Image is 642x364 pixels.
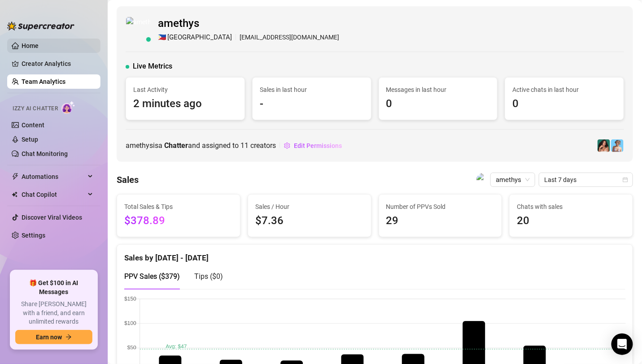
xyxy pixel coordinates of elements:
span: Last 7 days [544,173,628,186]
span: setting [284,143,290,149]
span: Live Metrics [133,61,172,72]
span: [GEOGRAPHIC_DATA] [167,32,232,43]
span: Chats with sales [517,202,625,212]
span: calendar [623,177,628,182]
span: Edit Permissions [294,142,342,149]
span: Last Activity [133,85,237,95]
img: logo-BBDzfeDw.svg [7,22,74,30]
span: arrow-right [66,334,72,340]
span: Number of PPVs Sold [386,202,495,212]
a: Setup [22,136,38,143]
span: 11 [240,141,249,150]
span: Chat Copilot [22,187,85,202]
span: Tips ( $0 ) [194,272,223,281]
a: Team Analytics [22,78,66,85]
a: Home [22,42,39,49]
span: Sales / Hour [255,202,364,212]
span: 20 [517,212,625,230]
span: Sales in last hour [260,85,364,95]
a: Settings [22,232,45,239]
span: 29 [386,212,495,230]
img: amethys [476,173,490,186]
span: Total Sales & Tips [124,202,233,212]
span: 0 [512,95,616,113]
img: Jasmine [598,139,610,152]
div: Open Intercom Messenger [611,334,633,355]
span: $7.36 [255,212,364,230]
img: Chat Copilot [12,191,17,198]
a: Creator Analytics [22,56,93,71]
div: [EMAIL_ADDRESS][DOMAIN_NAME] [158,32,339,43]
span: amethys [158,15,339,32]
b: Chatter [164,141,188,150]
span: Earn now [36,334,62,341]
h4: Sales [117,173,139,186]
span: thunderbolt [12,173,19,180]
span: Automations [22,169,85,184]
a: Discover Viral Videos [22,214,82,221]
a: Content [22,121,44,129]
span: Izzy AI Chatter [13,104,58,113]
span: amethys [496,173,530,186]
img: AI Chatter [61,101,75,114]
div: Sales by [DATE] - [DATE] [124,245,625,264]
span: 2 minutes ago [133,95,237,113]
span: 🎁 Get $100 in AI Messages [15,279,92,296]
img: amethys [126,17,150,41]
button: Earn nowarrow-right [15,330,92,344]
span: - [260,95,364,113]
span: 0 [386,95,490,113]
img: Vanessa [611,139,624,152]
span: Active chats in last hour [512,85,616,95]
span: Share [PERSON_NAME] with a friend, and earn unlimited rewards [15,300,92,326]
span: 🇵🇭 [158,32,166,43]
span: PPV Sales ( $379 ) [124,272,180,281]
span: Messages in last hour [386,85,490,95]
span: amethys is a and assigned to creators [126,140,276,151]
a: Chat Monitoring [22,150,68,157]
button: Edit Permissions [284,139,342,153]
span: $378.89 [124,212,233,230]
